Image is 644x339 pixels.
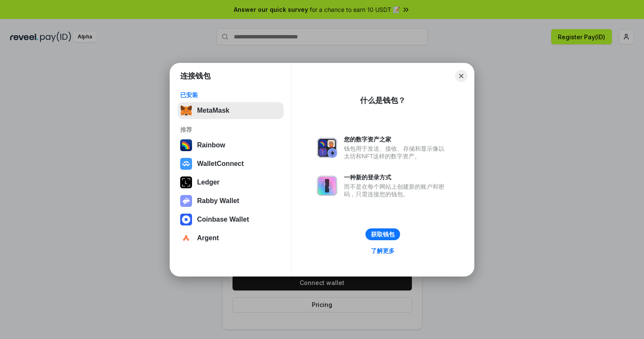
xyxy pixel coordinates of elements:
div: Ledger [197,179,219,186]
button: Close [455,70,467,82]
a: 了解更多 [366,245,400,256]
div: Rabby Wallet [197,197,239,205]
button: Rainbow [178,137,284,154]
img: svg+xml,%3Csvg%20xmlns%3D%22http%3A%2F%2Fwww.w3.org%2F2000%2Fsvg%22%20fill%3D%22none%22%20viewBox... [180,195,192,207]
img: svg+xml,%3Csvg%20xmlns%3D%22http%3A%2F%2Fwww.w3.org%2F2000%2Fsvg%22%20fill%3D%22none%22%20viewBox... [317,138,337,158]
div: WalletConnect [197,160,244,168]
button: Rabby Wallet [178,193,284,209]
div: 而不是在每个网站上创建新的账户和密码，只需连接您的钱包。 [344,183,449,198]
div: MetaMask [197,107,229,114]
button: Ledger [178,174,284,191]
button: WalletConnect [178,155,284,172]
div: 了解更多 [371,247,395,255]
img: svg+xml,%3Csvg%20xmlns%3D%22http%3A%2F%2Fwww.w3.org%2F2000%2Fsvg%22%20fill%3D%22none%22%20viewBox... [317,176,337,196]
div: 一种新的登录方式 [344,174,449,181]
img: svg+xml,%3Csvg%20xmlns%3D%22http%3A%2F%2Fwww.w3.org%2F2000%2Fsvg%22%20width%3D%2228%22%20height%3... [180,176,192,188]
h1: 连接钱包 [180,71,211,81]
button: Coinbase Wallet [178,211,284,228]
img: svg+xml,%3Csvg%20width%3D%2228%22%20height%3D%2228%22%20viewBox%3D%220%200%2028%2028%22%20fill%3D... [180,232,192,244]
img: svg+xml,%3Csvg%20width%3D%2228%22%20height%3D%2228%22%20viewBox%3D%220%200%2028%2028%22%20fill%3D... [180,158,192,170]
img: svg+xml,%3Csvg%20width%3D%22120%22%20height%3D%22120%22%20viewBox%3D%220%200%20120%20120%22%20fil... [180,139,192,151]
img: svg+xml,%3Csvg%20width%3D%2228%22%20height%3D%2228%22%20viewBox%3D%220%200%2028%2028%22%20fill%3D... [180,214,192,225]
div: 推荐 [180,126,281,133]
div: 获取钱包 [371,231,395,238]
div: 已安装 [180,91,281,99]
div: 什么是钱包？ [360,95,406,106]
button: 获取钱包 [365,228,400,240]
button: Argent [178,230,284,247]
div: 钱包用于发送、接收、存储和显示像以太坊和NFT这样的数字资产。 [344,145,449,160]
div: Coinbase Wallet [197,216,249,223]
div: Argent [197,234,219,242]
button: MetaMask [178,102,284,119]
div: Rainbow [197,141,225,149]
div: 您的数字资产之家 [344,136,449,143]
img: svg+xml,%3Csvg%20fill%3D%22none%22%20height%3D%2233%22%20viewBox%3D%220%200%2035%2033%22%20width%... [180,105,192,117]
